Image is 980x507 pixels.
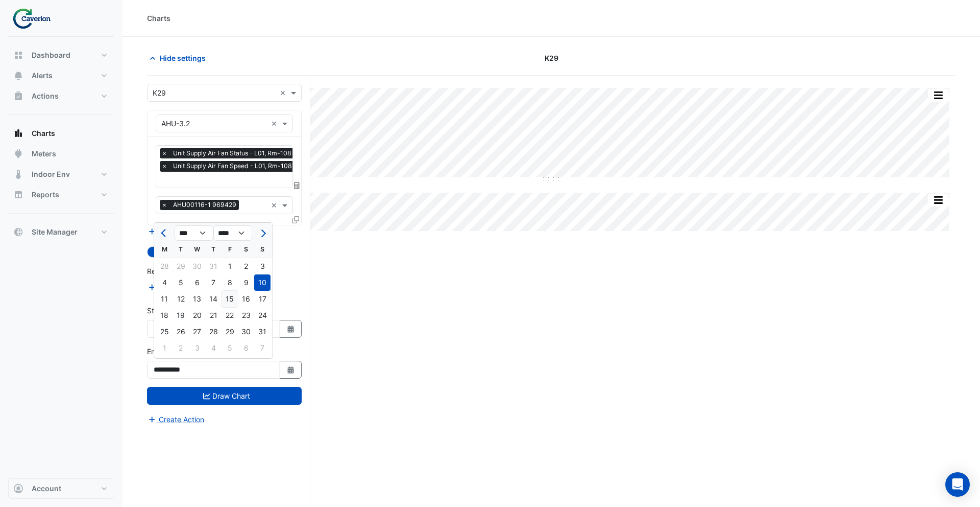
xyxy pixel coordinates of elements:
[173,241,189,258] div: T
[189,340,205,356] div: 3
[222,340,238,356] div: 5
[156,340,173,356] div: Monday, September 1, 2025
[8,144,114,164] button: Meters
[238,258,254,274] div: Saturday, August 2, 2025
[13,149,23,159] app-icon: Meters
[222,241,238,258] div: F
[222,291,238,307] div: Friday, August 15, 2025
[147,49,212,67] button: Hide settings
[238,291,254,307] div: 16
[8,185,114,205] button: Reports
[254,307,271,324] div: Sunday, August 24, 2025
[32,169,70,179] span: Indoor Env
[173,324,189,340] div: 26
[158,225,170,241] button: Previous month
[13,190,23,200] app-icon: Reports
[189,324,205,340] div: Wednesday, August 27, 2025
[147,266,201,276] label: Reference Lines
[238,340,254,356] div: Saturday, September 6, 2025
[8,164,114,185] button: Indoor Env
[189,324,205,340] div: 27
[173,307,189,324] div: 19
[156,258,173,274] div: 28
[271,200,280,211] span: Clear
[205,258,222,274] div: 31
[173,340,189,356] div: 2
[170,200,239,210] span: AHU00116-1 969429
[222,307,238,324] div: Friday, August 22, 2025
[32,149,56,159] span: Meters
[189,258,205,274] div: Wednesday, July 30, 2025
[222,274,238,291] div: Friday, August 8, 2025
[238,324,254,340] div: 30
[147,225,209,237] button: Add Equipment
[254,274,271,291] div: 10
[254,291,271,307] div: 17
[13,169,23,179] app-icon: Indoor Env
[173,324,189,340] div: Tuesday, August 26, 2025
[205,307,222,324] div: Thursday, August 21, 2025
[156,324,173,340] div: 25
[173,307,189,324] div: Tuesday, August 19, 2025
[156,324,173,340] div: Monday, August 25, 2025
[205,291,222,307] div: 14
[222,291,238,307] div: 15
[189,258,205,274] div: 30
[205,274,222,291] div: 7
[205,291,222,307] div: Thursday, August 14, 2025
[254,340,271,356] div: Sunday, September 7, 2025
[222,258,238,274] div: Friday, August 1, 2025
[280,87,288,98] span: Clear
[928,89,948,102] button: More Options
[189,291,205,307] div: Wednesday, August 13, 2025
[170,161,295,171] span: Unit Supply Air Fan Speed - L01, Rm-108
[8,478,114,499] button: Account
[170,148,294,158] span: Unit Supply Air Fan Status - L01, Rm-108
[286,365,296,374] fa-icon: Select Date
[545,53,558,63] span: K29
[32,71,53,81] span: Alerts
[156,241,173,258] div: M
[205,241,222,258] div: T
[238,307,254,324] div: Saturday, August 23, 2025
[189,291,205,307] div: 13
[160,161,169,171] span: ×
[156,307,173,324] div: Monday, August 18, 2025
[147,13,170,24] div: Charts
[292,215,299,224] span: Clone Favourites and Tasks from this Equipment to other Equipment
[32,227,78,237] span: Site Manager
[222,307,238,324] div: 22
[238,324,254,340] div: Saturday, August 30, 2025
[13,128,23,139] app-icon: Charts
[189,241,205,258] div: W
[173,291,189,307] div: 12
[32,190,59,200] span: Reports
[205,258,222,274] div: Thursday, July 31, 2025
[8,86,114,106] button: Actions
[205,340,222,356] div: 4
[254,258,271,274] div: Sunday, August 3, 2025
[173,340,189,356] div: Tuesday, September 2, 2025
[945,472,970,497] div: Open Intercom Messenger
[147,346,178,357] label: End Date
[13,91,23,101] app-icon: Actions
[271,118,280,129] span: Clear
[32,91,59,101] span: Actions
[213,225,252,241] select: Select year
[173,258,189,274] div: Tuesday, July 29, 2025
[156,291,173,307] div: Monday, August 11, 2025
[32,50,70,60] span: Dashboard
[238,274,254,291] div: Saturday, August 9, 2025
[254,241,271,258] div: S
[189,307,205,324] div: Wednesday, August 20, 2025
[147,281,223,293] button: Add Reference Line
[254,274,271,291] div: Sunday, August 10, 2025
[205,324,222,340] div: 28
[205,324,222,340] div: Thursday, August 28, 2025
[156,291,173,307] div: 11
[254,291,271,307] div: Sunday, August 17, 2025
[286,325,296,333] fa-icon: Select Date
[189,274,205,291] div: 6
[13,50,23,60] app-icon: Dashboard
[238,291,254,307] div: Saturday, August 16, 2025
